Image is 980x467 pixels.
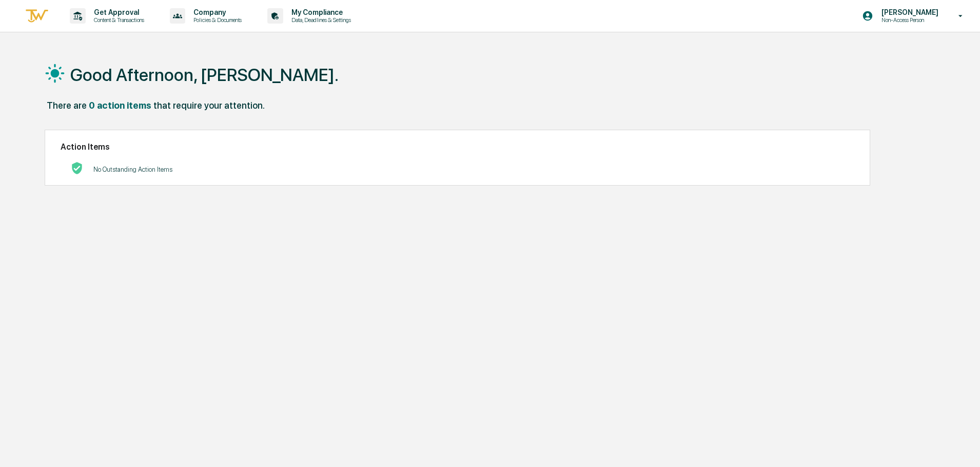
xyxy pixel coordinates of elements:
[93,166,172,173] p: No Outstanding Action Items
[47,100,87,111] div: There are
[86,8,149,16] p: Get Approval
[873,8,944,16] p: [PERSON_NAME]
[283,16,356,24] p: Data, Deadlines & Settings
[61,142,854,152] h2: Action Items
[185,8,247,16] p: Company
[25,8,49,25] img: logo
[185,16,247,24] p: Policies & Documents
[86,16,149,24] p: Content & Transactions
[873,16,944,24] p: Non-Access Person
[283,8,356,16] p: My Compliance
[153,100,265,111] div: that require your attention.
[71,162,83,174] img: No Actions logo
[70,65,339,85] h1: Good Afternoon, [PERSON_NAME].
[89,100,151,111] div: 0 action items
